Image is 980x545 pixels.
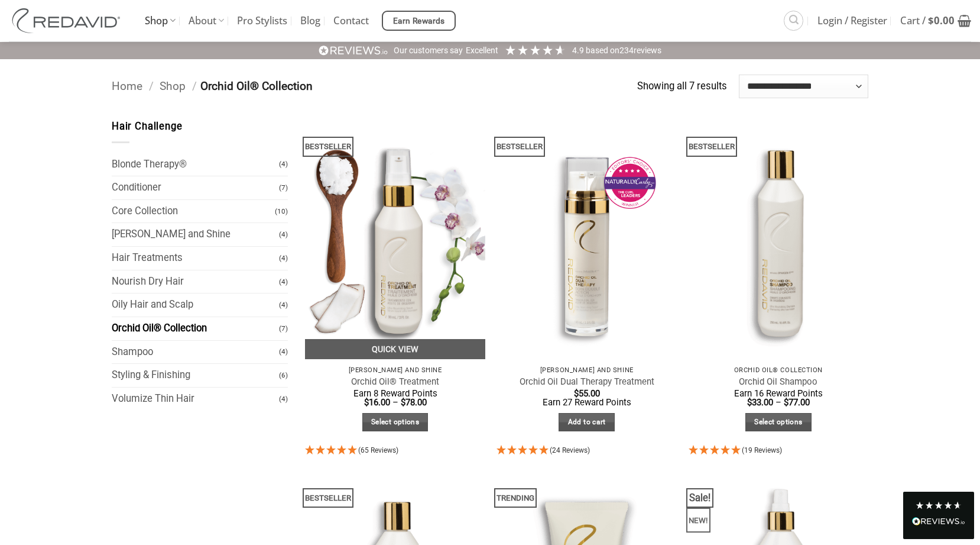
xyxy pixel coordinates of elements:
[739,75,868,98] select: Shop order
[112,364,279,387] a: Styling & Finishing
[393,15,445,28] span: Earn Rewards
[9,8,127,33] img: REDAVID Salon Products | United States
[112,121,183,132] span: Hair Challenge
[520,376,654,388] a: Orchid Oil Dual Therapy Treatment
[543,397,631,408] span: Earn 27 Reward Points
[574,388,579,399] span: $
[747,397,773,408] bdi: 33.00
[784,397,810,408] bdi: 77.00
[382,11,456,31] a: Earn Rewards
[279,178,288,198] span: (7)
[279,272,288,292] span: (4)
[550,446,590,454] span: (24 Reviews)
[275,201,288,222] span: (10)
[497,119,677,359] img: REDAVID Orchid Oil Dual Therapy ~ Award Winning Curl Care
[502,366,671,374] p: [PERSON_NAME] and Shine
[279,154,288,175] span: (4)
[784,11,803,30] a: Search
[351,376,439,388] a: Orchid Oil® Treatment
[353,388,437,399] span: Earn 8 Reward Points
[364,397,369,408] span: $
[466,45,498,57] div: Excellent
[747,397,752,408] span: $
[305,119,485,359] img: REDAVID Orchid Oil Treatment 90ml
[915,501,962,510] div: 4.8 Stars
[112,200,275,223] a: Core Collection
[689,119,869,359] img: REDAVID Orchid Oil Shampoo
[311,366,479,374] p: [PERSON_NAME] and Shine
[279,341,288,362] span: (4)
[112,247,279,270] a: Hair Treatments
[112,153,279,176] a: Blonde Therapy®
[912,517,965,525] img: REVIEWS.io
[619,46,634,55] span: 234
[112,294,279,317] a: Oily Hair and Scalp
[279,318,288,339] span: (7)
[574,388,600,399] bdi: 55.00
[112,341,279,364] a: Shampoo
[319,45,388,56] img: REVIEWS.io
[305,443,485,459] div: 4.95 Stars - 65 Reviews
[695,366,863,374] p: Orchid Oil® Collection
[279,224,288,245] span: (4)
[739,376,817,388] a: Orchid Oil Shampoo
[734,388,823,399] span: Earn 16 Reward Points
[112,176,279,199] a: Conditioner
[689,443,869,459] div: 4.95 Stars - 19 Reviews
[279,295,288,315] span: (4)
[305,339,485,360] a: Quick View
[160,79,186,93] a: Shop
[279,248,288,269] span: (4)
[401,397,427,408] bdi: 78.00
[775,397,781,408] span: –
[112,388,279,411] a: Volumize Thin Hair
[112,317,279,340] a: Orchid Oil® Collection
[637,79,727,95] p: Showing all 7 results
[279,365,288,386] span: (6)
[497,443,677,459] div: 4.92 Stars - 24 Reviews
[112,79,142,93] a: Home
[149,79,154,93] span: /
[742,446,782,454] span: (19 Reviews)
[504,44,566,56] div: 4.91 Stars
[192,79,197,93] span: /
[572,46,586,55] span: 4.9
[586,46,619,55] span: Based on
[903,492,974,539] div: Read All Reviews
[928,14,934,27] span: $
[634,46,661,55] span: reviews
[559,413,615,431] a: Add to cart: “Orchid Oil Dual Therapy Treatment”
[784,397,788,408] span: $
[279,389,288,409] span: (4)
[112,270,279,294] a: Nourish Dry Hair
[112,223,279,246] a: [PERSON_NAME] and Shine
[912,515,965,530] div: Read All Reviews
[362,413,429,431] a: Select options for “Orchid Oil® Treatment”
[394,45,463,57] div: Our customers say
[392,397,398,408] span: –
[817,6,887,36] span: Login / Register
[112,78,637,96] nav: Breadcrumb
[928,14,955,27] bdi: 0.00
[745,413,812,431] a: Select options for “Orchid Oil Shampoo”
[900,6,955,36] span: Cart /
[401,397,405,408] span: $
[364,397,390,408] bdi: 16.00
[358,446,398,454] span: (65 Reviews)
